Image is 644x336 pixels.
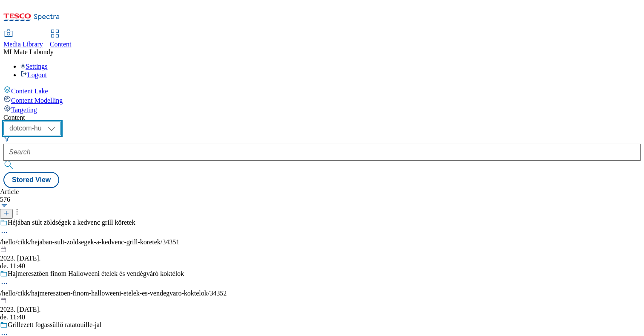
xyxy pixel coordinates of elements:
[3,86,641,95] a: Content Lake
[3,30,43,48] a: Media Library
[8,219,135,226] div: Héjában sült zöldségek a kedvenc grill köretek
[3,41,43,48] span: Media Library
[8,270,184,278] div: Hajmeresztően finom Halloweeni ételek és vendégváró koktélok
[20,71,47,78] a: Logout
[50,41,72,48] span: Content
[8,321,101,329] div: Grillezett fogassüllő ratatouille-jal
[3,135,10,142] svg: Search Filters
[11,87,48,95] span: Content Lake
[3,144,641,161] input: Search
[11,106,37,113] span: Targeting
[3,172,59,188] button: Stored View
[20,63,48,70] a: Settings
[11,97,63,104] span: Content Modelling
[14,48,54,55] span: Mate Labundy
[3,104,641,114] a: Targeting
[3,95,641,104] a: Content Modelling
[3,48,14,55] span: ML
[50,30,72,48] a: Content
[3,114,641,122] div: Content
